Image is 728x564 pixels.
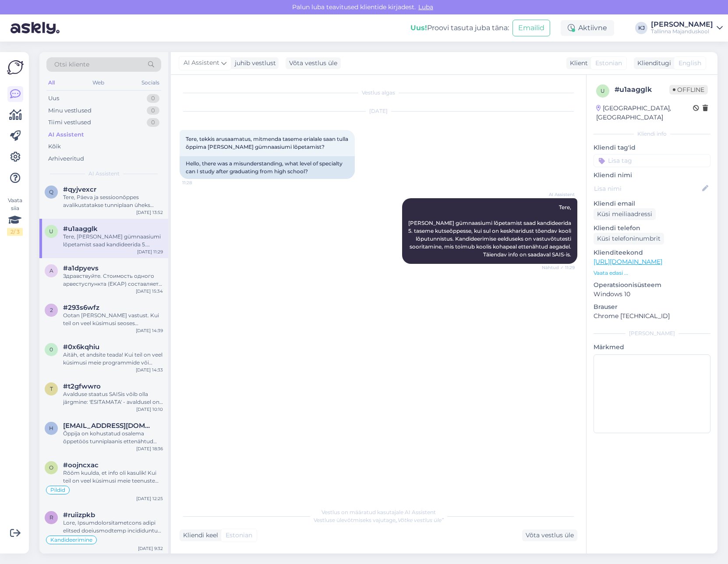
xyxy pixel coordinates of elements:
p: Kliendi email [594,199,710,208]
span: #t2gfwwro [63,382,101,390]
div: Minu vestlused [48,106,92,115]
span: #u1aagglk [63,225,98,233]
div: Ootan [PERSON_NAME] vastust. Kui teil on veel küsimusi seoses vastuvõtuga või meie programmidega,... [63,312,163,327]
div: Kõik [48,142,61,151]
span: Estonian [595,59,622,68]
div: [DATE] 15:34 [136,288,163,294]
span: AI Assistent [184,58,219,68]
div: 2 / 3 [7,228,23,236]
span: Vestluse ülevõtmiseks vajutage [314,517,444,523]
div: juhib vestlust [231,59,276,68]
span: #a1dpyevs [63,264,99,272]
div: [PERSON_NAME] [651,21,713,28]
span: English [679,59,701,68]
div: KJ [635,22,647,34]
div: Hello, there was a misunderstanding, what level of specialty can I study after graduating from hi... [180,156,355,179]
span: u [601,88,605,94]
div: Tere, Päeva ja sessioonõppes avalikustatakse tunniplaan üheks sessiooniks [PERSON_NAME] nädalat e... [63,193,163,209]
span: 0 [49,346,53,353]
div: Kliendi keel [180,531,218,540]
span: #0x6kqhiu [63,343,99,351]
span: q [49,189,53,195]
span: Vestlus on määratud kasutajale AI Assistent [322,509,436,515]
div: AI Assistent [48,130,84,139]
div: [GEOGRAPHIC_DATA], [GEOGRAPHIC_DATA] [596,104,693,122]
div: [DATE] 12:25 [136,495,163,502]
span: 11:28 [182,179,215,186]
button: Emailid [512,20,550,36]
p: Kliendi nimi [594,171,710,180]
div: Klienditugi [634,59,671,68]
div: [DATE] 9:32 [138,545,163,552]
span: 2 [50,307,53,313]
a: [URL][DOMAIN_NAME] [594,258,662,266]
span: h [49,425,53,431]
div: Uus [48,94,59,103]
div: Proovi tasuta juba täna: [410,23,509,33]
span: Estonian [226,531,252,540]
span: #qyjvexcr [63,186,96,193]
p: Brauser [594,302,710,312]
div: All [46,77,57,88]
div: Küsi meiliaadressi [594,208,656,220]
span: u [49,228,53,235]
span: Otsi kliente [54,60,89,69]
div: 0 [147,118,159,127]
input: Lisa nimi [594,184,700,193]
p: Kliendi telefon [594,224,710,233]
div: [DATE] 10:10 [136,406,163,413]
div: Arhiveeritud [48,154,84,163]
div: Vaata siia [7,196,23,236]
div: Tiimi vestlused [48,118,91,127]
span: AI Assistent [542,191,575,198]
div: Tallinna Majanduskool [651,28,713,35]
span: heleri180@gmail.com [63,422,154,430]
div: Rõõm kuulda, et info oli kasulik! Kui teil on veel küsimusi meie teenuste kohta, andke teada. [63,469,163,485]
img: Askly Logo [7,59,24,76]
p: Windows 10 [594,290,710,299]
span: Luba [416,3,436,11]
div: Здравствуйте. Стоимость одного арвестуспункта (EKAP) составляет 38 евро. Общую сумму обучения мож... [63,272,163,288]
div: [DATE] 18:36 [136,445,163,452]
span: AI Assistent [88,170,120,178]
p: Kliendi tag'id [594,143,710,152]
p: Klienditeekond [594,248,710,257]
div: # u1aagglk [615,84,669,95]
div: Võta vestlus üle [522,529,577,541]
span: #ruiizpkb [63,511,95,519]
div: Klient [566,59,588,68]
span: Nähtud ✓ 11:29 [542,264,575,271]
div: Lore, Ipsumdolorsitametcons adipi elitsed doeiusmodtemp incididuntutl ETDO. magna://aliq.en/. Adm... [63,519,163,535]
input: Lisa tag [594,154,710,167]
span: #293s6wfz [63,304,99,312]
span: a [49,267,53,274]
div: Web [91,77,106,88]
span: Tere, tekkis arusaamatus, mitmenda taseme erialale saan tulla õppima [PERSON_NAME] gümnaasiumi lõ... [186,136,350,150]
div: Küsi telefoninumbrit [594,233,664,245]
div: [DATE] 13:52 [136,209,163,216]
span: Pildid [50,487,65,493]
div: Avalduse staatus SAISis võib olla järgmine: 'ESITAMATA' - avaldusel on jäänud mõni kohustuslik vä... [63,390,163,406]
span: Kandideerimine [50,537,92,543]
p: Chrome [TECHNICAL_ID] [594,312,710,321]
div: Kliendi info [594,130,710,138]
p: Märkmed [594,343,710,352]
div: [DATE] 14:39 [136,327,163,334]
span: Tere, [PERSON_NAME] gümnaasiumi lõpetamist saad kandideerida 5. taseme kutseõppesse, kui sul on k... [408,204,573,258]
b: Uus! [410,24,427,32]
div: [DATE] 11:29 [137,249,163,255]
a: [PERSON_NAME]Tallinna Majanduskool [651,21,723,35]
div: [DATE] [180,107,577,115]
div: Vestlus algas [180,89,577,97]
div: Socials [140,77,161,88]
span: r [49,514,53,521]
p: Operatsioonisüsteem [594,280,710,290]
div: Aitäh, et andsite teada! Kui teil on veel küsimusi meie programmide või teenuste kohta, andke pal... [63,351,163,367]
div: Tere, [PERSON_NAME] gümnaasiumi lõpetamist saad kandideerida 5. taseme kutseõppesse, kui sul on k... [63,233,163,249]
div: Aktiivne [561,20,614,36]
div: [PERSON_NAME] [594,329,710,337]
div: 0 [147,106,159,115]
div: Võta vestlus üle [286,57,341,69]
span: t [50,385,53,392]
div: Õppija on kohustatud osalema õppetöös tunniplaanis ettenähtud ajal. Sessioonõppes tuleb koolis ko... [63,430,163,445]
